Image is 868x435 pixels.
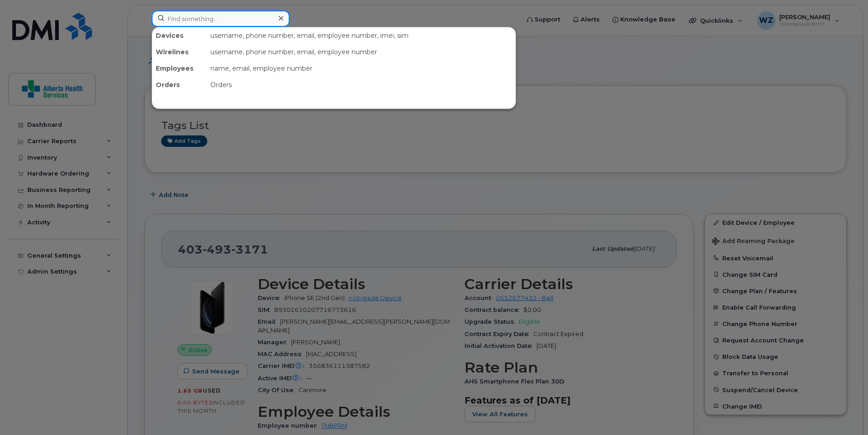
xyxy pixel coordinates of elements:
div: Employees [152,60,207,77]
div: Orders [207,77,516,93]
div: Wirelines [152,44,207,60]
div: Orders [152,77,207,93]
div: Devices [152,27,207,44]
div: name, email, employee number [207,60,516,77]
div: username, phone number, email, employee number [207,44,516,60]
div: username, phone number, email, employee number, imei, sim [207,27,516,44]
